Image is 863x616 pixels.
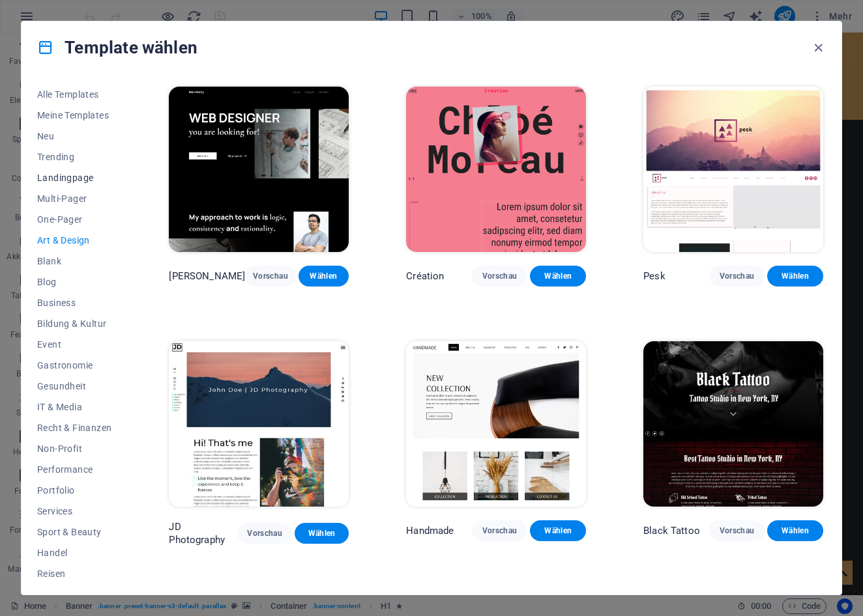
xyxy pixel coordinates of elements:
span: Portfolio [37,485,111,496]
button: Trending [37,147,111,167]
button: Business [37,292,111,313]
p: JD Photography [169,520,237,546]
button: Blank [37,251,111,272]
button: Handel [37,542,111,563]
img: Max Hatzy [169,87,349,252]
img: Black Tattoo [643,341,823,507]
button: Wählen [295,523,349,544]
span: Non-Profit [37,443,111,454]
button: IT & Media [37,397,111,417]
span: Alle Templates [37,89,111,100]
span: Landingpage [37,173,111,183]
span: Gesundheit [37,381,111,391]
button: Vorschau [237,523,291,544]
button: Wählen [767,266,823,287]
span: Wählen [309,271,339,281]
button: Vorschau [709,266,765,287]
img: Création [406,87,586,252]
button: Reisen [37,563,111,584]
span: Vorschau [482,525,518,536]
button: Wählen [530,520,586,541]
button: Alle Templates [37,84,111,105]
span: One-Pager [37,214,111,225]
img: Pesk [643,87,823,252]
button: Landingpage [37,167,111,188]
span: Performance [37,464,111,475]
img: Handmade [406,341,586,507]
span: Wählen [778,271,813,281]
button: Blog [37,272,111,292]
span: Reisen [37,568,111,579]
button: Non-Profit [37,438,111,459]
span: Gastronomie [37,360,111,371]
button: Multi-Pager [37,188,111,209]
span: Business [37,298,111,308]
span: Sport & Beauty [37,527,111,537]
span: Vorschau [482,271,518,281]
span: IT & Media [37,402,111,412]
button: Gesundheit [37,376,111,397]
button: Recht & Finanzen [37,417,111,438]
button: Bildung & Kultur [37,313,111,334]
button: Portfolio [37,480,111,501]
button: Wählen [767,520,823,541]
button: One-Pager [37,209,111,230]
button: Neu [37,126,111,147]
span: Bildung & Kultur [37,318,111,329]
button: Wählen [299,266,349,287]
span: Services [37,506,111,516]
button: Event [37,334,111,355]
h4: Template wählen [37,37,197,58]
p: Pesk [643,270,666,283]
button: Meine Templates [37,105,111,126]
button: Art & Design [37,230,111,251]
button: Performance [37,459,111,480]
button: Vorschau [709,520,765,541]
span: Multi-Pager [37,193,111,204]
span: Vorschau [256,271,285,281]
button: Wählen [530,266,586,287]
span: Meine Templates [37,110,111,120]
span: Neu [37,131,111,141]
p: Black Tattoo [643,524,700,537]
button: Gastronomie [37,355,111,376]
p: Handmade [406,524,454,537]
p: [PERSON_NAME] [169,270,245,283]
button: Sport & Beauty [37,522,111,542]
span: Vorschau [720,525,755,536]
span: Blog [37,277,111,287]
span: Event [37,339,111,350]
p: Création [406,270,444,283]
span: Wählen [305,528,338,539]
span: Blank [37,256,111,266]
span: Wählen [540,525,576,536]
span: Art & Design [37,235,111,245]
span: Wählen [540,271,576,281]
span: Handel [37,548,111,558]
span: Trending [37,152,111,162]
span: Vorschau [720,271,755,281]
button: Vorschau [472,520,528,541]
span: Wählen [778,525,813,536]
img: JD Photography [169,341,349,507]
button: Services [37,501,111,522]
span: Recht & Finanzen [37,423,111,433]
button: Vorschau [245,266,296,287]
button: Vorschau [472,266,528,287]
span: Vorschau [248,528,281,539]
